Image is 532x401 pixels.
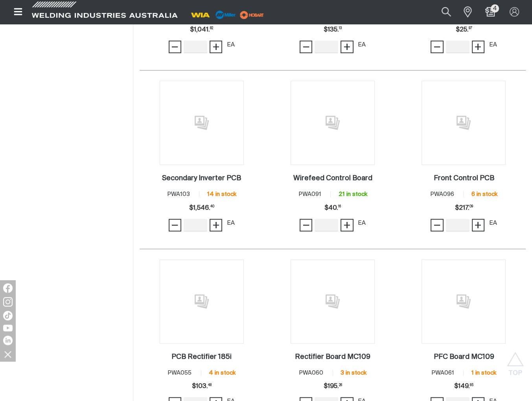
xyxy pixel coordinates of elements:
[1,347,15,361] img: hide socials
[506,352,524,370] button: Scroll to top
[302,40,310,54] span: −
[293,175,372,182] h2: Wirefeed Control Board
[171,353,232,360] h2: PCB Rectifier 185i
[433,175,494,182] h2: Front Control PCB
[324,22,342,38] span: $135.
[455,200,473,216] span: $217.
[162,174,241,183] a: Secondary Inverter PCB
[295,353,370,362] a: Rectifier Board MC109
[339,191,367,197] span: 21 in stock
[167,191,190,197] span: PWA103
[160,259,244,344] img: No image for this product
[339,384,342,387] sup: 26
[433,218,441,232] span: −
[302,218,310,232] span: −
[298,191,321,197] span: PWA091
[339,27,342,30] sup: 13
[212,218,220,232] span: +
[295,353,370,360] h2: Rectifier Board MC109
[455,200,473,216] div: Price
[209,370,236,376] span: 4 in stock
[192,379,212,394] div: Price
[189,200,214,216] div: Price
[207,191,236,197] span: 14 in stock
[338,205,341,208] sup: 16
[324,379,342,394] div: Price
[192,379,212,394] span: $103.
[469,205,473,208] sup: 09
[168,370,191,376] span: PWA055
[208,384,212,387] sup: 48
[423,3,459,21] input: Product name or item number...
[162,175,241,182] h2: Secondary Inverter PCB
[3,336,13,345] img: LinkedIn
[433,174,494,183] a: Front Control PCB
[190,22,213,38] div: Price
[227,41,235,50] div: EA
[343,40,351,54] span: +
[433,353,494,362] a: PFC Board MC109
[291,81,375,165] img: No image for this product
[433,353,494,360] h2: PFC Board MC109
[293,174,372,183] a: Wirefeed Control Board
[324,22,342,38] div: Price
[468,27,472,30] sup: 97
[171,218,179,232] span: −
[237,9,266,21] img: miller
[433,3,460,21] button: Search products
[3,283,13,293] img: Facebook
[324,379,342,394] span: $195.
[474,40,482,54] span: +
[343,218,351,232] span: +
[299,370,323,376] span: PWA060
[433,40,441,54] span: −
[422,259,506,344] img: No image for this product
[210,205,214,208] sup: 40
[455,22,472,38] span: $25.
[358,41,366,50] div: EA
[171,40,179,54] span: −
[474,218,482,232] span: +
[471,370,496,376] span: 1 in stock
[471,191,497,197] span: 6 in stock
[431,370,454,376] span: PWA061
[454,379,473,394] div: Price
[324,200,341,216] span: $40.
[171,353,232,362] a: PCB Rectifier 185i
[454,379,473,394] span: $149.
[341,370,366,376] span: 3 in stock
[3,325,13,331] img: YouTube
[237,12,266,18] a: miller
[189,200,214,216] span: $1,546.
[430,191,454,197] span: PWA096
[358,219,366,228] div: EA
[489,41,497,50] div: EA
[160,81,244,165] img: No image for this product
[3,311,13,320] img: TikTok
[210,27,213,30] sup: 82
[212,40,220,54] span: +
[455,22,472,38] div: Price
[489,219,497,228] div: EA
[422,81,506,165] img: No image for this product
[227,219,235,228] div: EA
[324,200,341,216] div: Price
[3,297,13,307] img: Instagram
[190,22,213,38] span: $1,041.
[470,384,473,387] sup: 85
[291,259,375,344] img: No image for this product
